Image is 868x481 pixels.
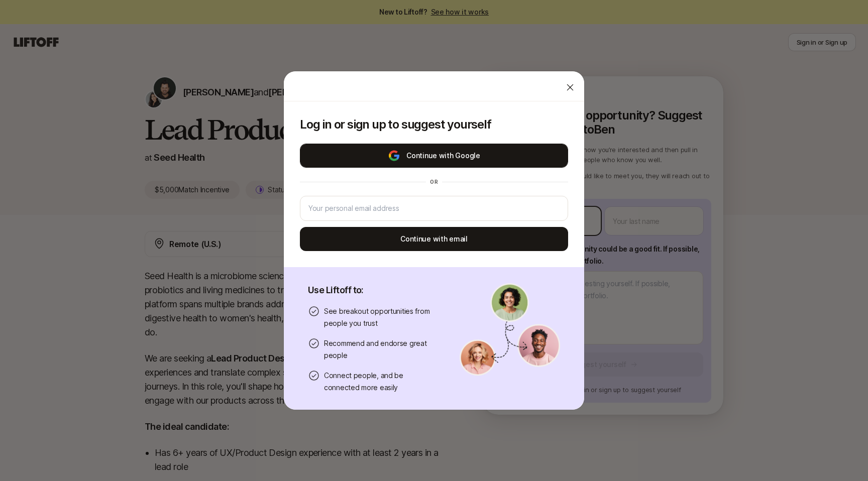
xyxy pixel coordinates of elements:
[460,283,560,376] img: signup-banner
[308,202,560,214] input: Your personal email address
[308,283,436,297] p: Use Liftoff to:
[300,227,568,251] button: Continue with email
[324,305,436,329] p: See breakout opportunities from people you trust
[388,150,400,162] img: google-logo
[300,144,568,168] button: Continue with Google
[324,337,436,362] p: Recommend and endorse great people
[300,117,568,132] p: Log in or sign up to suggest yourself
[426,178,442,186] div: or
[324,370,436,394] p: Connect people, and be connected more easily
